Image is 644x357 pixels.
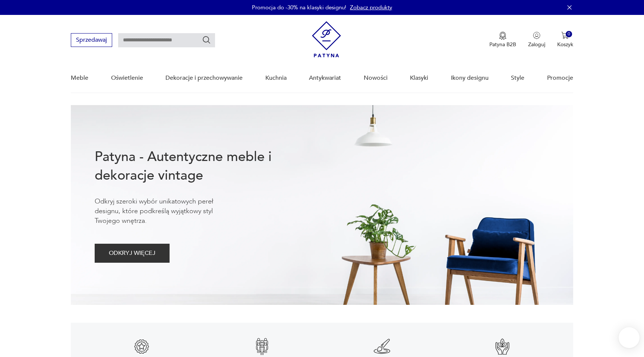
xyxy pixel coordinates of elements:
img: Ikona medalu [499,32,506,40]
button: Sprzedawaj [71,33,112,47]
p: Patyna B2B [489,41,516,48]
button: 0Koszyk [557,32,573,48]
button: Patyna B2B [489,32,516,48]
img: Ikona koszyka [561,32,569,39]
img: Znak gwarancji jakości [493,338,511,356]
iframe: Smartsupp widget button [619,327,640,348]
h1: Patyna - Autentyczne meble i dekoracje vintage [95,148,296,185]
a: Promocje [547,64,573,92]
a: Ikona medaluPatyna B2B [489,32,516,48]
img: Patyna - sklep z meblami i dekoracjami vintage [312,21,341,57]
a: Sprzedawaj [71,38,112,43]
p: Promocja do -30% na klasyki designu! [252,4,346,11]
p: Koszyk [557,41,573,48]
img: Znak gwarancji jakości [253,338,271,356]
img: Znak gwarancji jakości [373,338,391,356]
button: ODKRYJ WIĘCEJ [95,244,170,263]
button: Zaloguj [528,32,545,48]
a: Kuchnia [265,64,287,92]
a: Dekoracje i przechowywanie [165,64,243,92]
p: Odkryj szeroki wybór unikatowych pereł designu, które podkreślą wyjątkowy styl Twojego wnętrza. [95,197,236,226]
p: Zaloguj [528,41,545,48]
a: Nowości [364,64,388,92]
a: Klasyki [410,64,428,92]
img: Ikonka użytkownika [533,32,540,39]
a: Meble [71,64,88,92]
a: ODKRYJ WIĘCEJ [95,251,170,256]
a: Zobacz produkty [350,4,392,11]
a: Ikony designu [451,64,489,92]
div: 0 [566,31,572,37]
img: Znak gwarancji jakości [133,338,151,356]
a: Oświetlenie [111,64,143,92]
a: Antykwariat [309,64,341,92]
button: Szukaj [202,35,211,44]
a: Style [511,64,524,92]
